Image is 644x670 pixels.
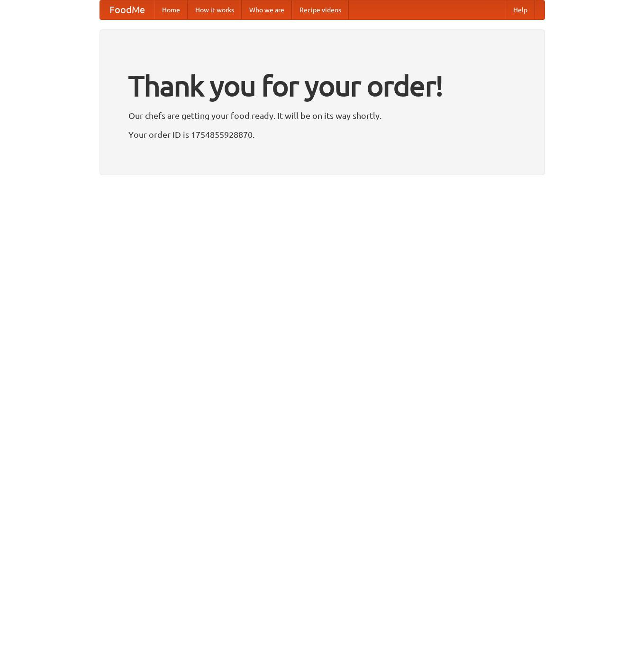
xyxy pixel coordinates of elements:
p: Your order ID is 1754855928870. [128,127,516,142]
h1: Thank you for your order! [128,63,516,108]
a: Who we are [242,0,292,19]
a: Help [506,0,535,19]
a: Home [154,0,188,19]
a: How it works [188,0,242,19]
p: Our chefs are getting your food ready. It will be on its way shortly. [128,108,516,123]
a: Recipe videos [292,0,349,19]
a: FoodMe [100,0,154,19]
